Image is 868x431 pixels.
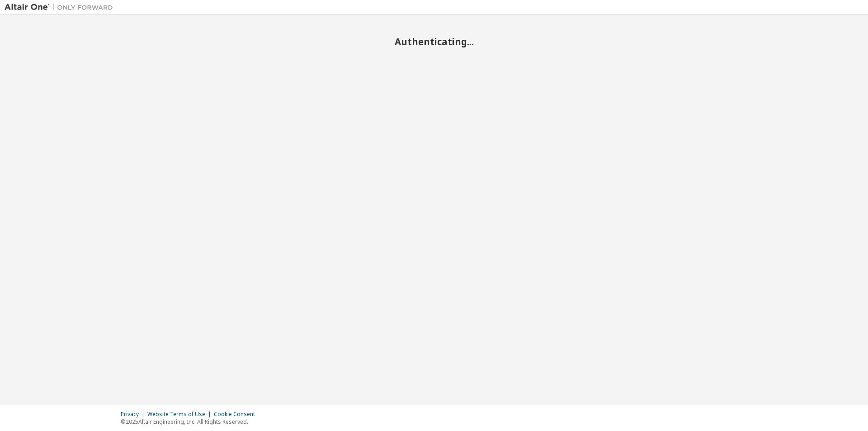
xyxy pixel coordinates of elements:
[121,411,147,418] div: Privacy
[121,418,260,426] p: © 2025 Altair Engineering, Inc. All Rights Reserved.
[5,3,118,12] img: Altair One
[214,411,260,418] div: Cookie Consent
[147,411,214,418] div: Website Terms of Use
[5,36,863,47] h2: Authenticating...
